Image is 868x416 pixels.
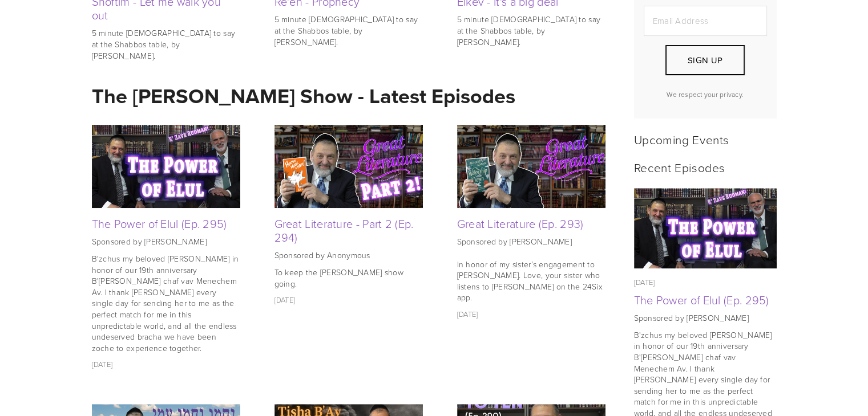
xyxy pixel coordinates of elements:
[634,188,777,268] a: The Power of Elul (Ep. 295)
[92,359,113,369] time: [DATE]
[274,250,423,261] p: Sponsored by Anonymous
[665,45,744,75] button: Sign Up
[457,215,584,231] a: Great Literature (Ep. 293)
[92,125,240,208] img: The Power of Elul (Ep. 295)
[634,312,777,324] p: Sponsored by [PERSON_NAME]
[633,188,777,268] img: The Power of Elul (Ep. 295)
[634,292,769,308] a: The Power of Elul (Ep. 295)
[634,160,777,174] h2: Recent Episodes
[634,132,777,146] h2: Upcoming Events
[92,253,240,353] p: B'zchus my beloved [PERSON_NAME] in honor of our 19th anniversary B'[PERSON_NAME] chaf vav Menech...
[92,215,227,231] a: The Power of Elul (Ep. 295)
[688,54,722,66] span: Sign Up
[457,309,478,319] time: [DATE]
[644,89,767,99] p: We respect your privacy.
[92,236,240,247] p: Sponsored by [PERSON_NAME]
[92,27,240,61] p: 5 minute [DEMOGRAPHIC_DATA] to say at the Shabbos table, by [PERSON_NAME].
[274,295,296,305] time: [DATE]
[457,236,605,303] p: Sponsored by [PERSON_NAME] In honor of my sister’s engagement to [PERSON_NAME]. Love, your sister...
[457,14,605,47] p: 5 minute [DEMOGRAPHIC_DATA] to say at the Shabbos table, by [PERSON_NAME].
[634,277,655,287] time: [DATE]
[457,125,605,208] img: Great Literature (Ep. 293)
[274,267,423,289] p: To keep the [PERSON_NAME] show going.
[274,125,423,208] img: Great Literature - Part 2 (Ep. 294)
[274,215,414,245] a: Great Literature - Part 2 (Ep. 294)
[644,6,767,36] input: Email Address
[92,81,515,111] strong: The [PERSON_NAME] Show - Latest Episodes
[274,14,423,47] p: 5 minute [DEMOGRAPHIC_DATA] to say at the Shabbos table, by [PERSON_NAME].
